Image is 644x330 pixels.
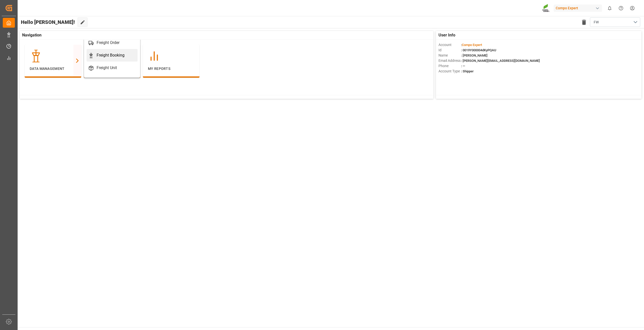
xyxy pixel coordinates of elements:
[148,66,194,71] p: My Reports
[21,17,75,27] span: Hello [PERSON_NAME]!
[461,54,488,57] span: : [PERSON_NAME]
[461,48,496,52] span: : 0019Y000004dKyPQAU
[438,32,455,38] span: User Info
[438,69,461,74] span: Account Type
[590,17,640,27] button: open menu
[462,43,482,47] span: Compo Expert
[554,3,604,13] button: Compo Expert
[461,43,482,47] span: :
[438,58,461,63] span: Email Address
[461,69,474,73] span: : Shipper
[97,52,125,58] div: Freight Booking
[554,5,602,12] div: Compo Expert
[438,63,461,69] span: Phone
[87,74,138,93] a: Freight Unit Line Items
[30,66,76,71] p: Data Management
[97,65,117,71] div: Freight Unit
[438,42,461,48] span: Account
[22,32,42,38] span: Navigation
[87,36,138,49] a: Freight Order
[594,20,599,25] span: FW
[87,49,138,62] a: Freight Booking
[542,4,550,13] img: Screenshot%202023-09-29%20at%2010.02.21.png_1712312052.png
[615,3,627,14] button: Help Center
[97,40,119,46] div: Freight Order
[604,3,615,14] button: show 0 new notifications
[438,53,461,58] span: Name
[461,59,540,63] span: : [PERSON_NAME][EMAIL_ADDRESS][DOMAIN_NAME]
[461,64,465,68] span: : —
[438,48,461,53] span: Id
[87,62,138,74] a: Freight Unit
